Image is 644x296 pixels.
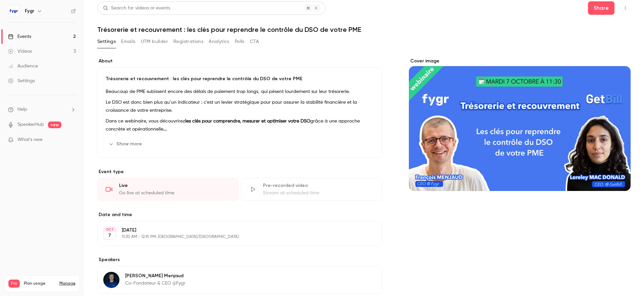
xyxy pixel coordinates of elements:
[97,168,382,175] p: Event type
[108,232,111,239] p: 7
[106,76,374,82] p: Trésorerie et recouvrement : les clés pour reprendre le contrôle du DSO de votre PME
[106,98,374,114] p: Le DSO est donc bien plus qu’un indicateur : c’est un levier stratégique pour pour assurer la sta...
[59,281,75,286] a: Manage
[106,117,374,133] p: Dans ce webinaire, vous découvrirez grâce à une approche concrète et opérationnelle.
[48,121,61,128] span: new
[235,36,245,47] button: Polls
[24,281,55,286] span: Plan usage
[17,106,27,113] span: Help
[25,8,34,14] h6: Fygr
[97,58,382,64] label: About
[125,280,185,287] p: Co-Fondateur & CEO @Fygr
[8,63,38,69] div: Audience
[122,227,346,234] p: [DATE]
[8,48,32,55] div: Videos
[250,36,259,47] button: CTA
[173,36,203,47] button: Registrations
[103,5,170,12] div: Search for videos or events
[119,182,230,189] div: Live
[263,190,374,196] div: Stream at scheduled time
[68,137,76,143] iframe: Noticeable Trigger
[8,280,20,288] span: Pro
[97,266,382,294] div: François Menjaud[PERSON_NAME] MenjaudCo-Fondateur & CEO @Fygr
[104,227,116,232] div: OCT
[8,106,76,113] li: help-dropdown-opener
[185,119,310,124] strong: les clés pour comprendre, mesurer et optimiser votre DSO
[122,234,346,240] p: 11:30 AM - 12:15 PM, [GEOGRAPHIC_DATA]/[GEOGRAPHIC_DATA]
[97,211,382,218] label: Date and time
[8,6,19,16] img: Fygr
[121,36,135,47] button: Emails
[8,78,35,84] div: Settings
[106,88,374,96] p: Beaucoup de PME subissent encore des délais de paiement trop longs, qui pèsent lourdement sur leu...
[8,33,31,40] div: Events
[209,36,229,47] button: Analytics
[97,36,116,47] button: Settings
[588,1,614,15] button: Share
[125,273,185,279] p: [PERSON_NAME] Menjaud
[119,190,230,196] div: Go live at scheduled time
[17,136,43,143] span: What's new
[241,178,382,201] div: Pre-recorded videoStream at scheduled time
[263,182,374,189] div: Pre-recorded video
[97,256,382,263] label: Speakers
[97,26,631,34] h1: Trésorerie et recouvrement : les clés pour reprendre le contrôle du DSO de votre PME
[409,58,631,64] label: Cover image
[97,178,238,201] div: LiveGo live at scheduled time
[17,121,44,128] a: SpeakerHub
[141,36,168,47] button: UTM builder
[103,272,119,288] img: François Menjaud
[106,139,146,149] button: Show more
[409,58,631,191] section: Cover image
